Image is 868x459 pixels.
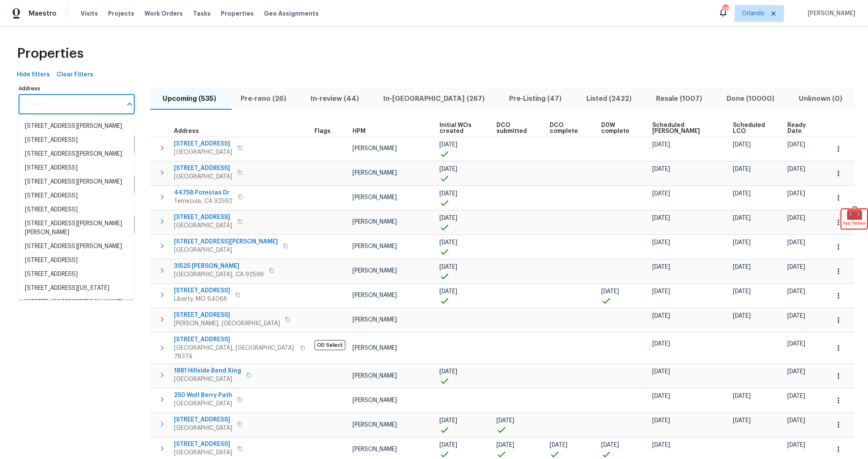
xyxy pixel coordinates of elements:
li: [STREET_ADDRESS] [18,189,134,203]
span: [DATE] [439,369,457,375]
li: [STREET_ADDRESS][PERSON_NAME] [18,147,134,161]
span: Temecula, CA 92592 [174,197,233,205]
div: 48 [722,5,728,13]
span: [DATE] [439,418,457,424]
button: Close [124,98,136,110]
span: [DATE] [652,341,670,347]
span: Maestro [29,9,57,18]
span: Scheduled LCO [733,122,773,134]
span: Initial WOs created [439,122,482,134]
span: Listed (2422) [579,93,639,105]
li: [STREET_ADDRESS] [18,267,134,281]
span: [DATE] [733,418,751,424]
span: [STREET_ADDRESS] [174,416,232,424]
span: Hide filters [17,70,50,80]
span: In-[GEOGRAPHIC_DATA] (267) [376,93,492,105]
span: HPM [353,128,366,134]
span: Work Orders [144,9,183,18]
span: [STREET_ADDRESS] [174,311,280,319]
span: [DATE] [787,240,805,246]
span: [STREET_ADDRESS] [174,335,295,344]
span: [DATE] [652,418,670,424]
span: Clear Filters [57,70,93,80]
span: [DATE] [733,264,751,270]
span: OD Select [315,340,345,350]
span: [PERSON_NAME] [353,317,397,323]
li: [STREET_ADDRESS] [18,133,134,147]
span: [DATE] [733,142,751,148]
span: [DATE] [787,142,805,148]
span: [PERSON_NAME] [353,146,397,151]
span: [GEOGRAPHIC_DATA] [174,448,232,457]
span: [DATE] [733,393,751,399]
span: [DATE] [652,442,670,448]
li: [STREET_ADDRESS][PERSON_NAME][PERSON_NAME] [18,217,134,240]
span: 1881 Hillside Bend Xing [174,367,241,375]
span: [GEOGRAPHIC_DATA], CA 92596 [174,270,264,279]
span: D0W complete [601,122,638,134]
span: [DATE] [787,313,805,319]
span: 44758 Potestas Dr [174,189,233,197]
span: [DATE] [601,442,619,448]
span: [GEOGRAPHIC_DATA] [174,148,232,157]
span: [DATE] [652,289,670,294]
span: [DATE] [652,313,670,319]
span: [PERSON_NAME] [353,170,397,176]
li: [STREET_ADDRESS][PERSON_NAME] [18,295,134,309]
div: 🧰App Toolbox [841,209,867,229]
span: Tasks [193,11,211,16]
span: Orlando [742,9,765,18]
li: [STREET_ADDRESS][PERSON_NAME] [18,175,134,189]
span: Properties [221,9,254,18]
span: [PERSON_NAME] [353,194,397,200]
span: [DATE] [601,289,619,294]
span: [STREET_ADDRESS] [174,164,232,173]
span: [DATE] [733,289,751,294]
span: [DATE] [439,240,457,246]
span: In-review (44) [304,93,366,105]
span: [DATE] [496,442,514,448]
span: [GEOGRAPHIC_DATA] [174,246,278,254]
span: DCO submitted [496,122,535,134]
span: Pre-Listing (47) [502,93,569,105]
span: Visits [81,9,98,18]
span: 31525 [PERSON_NAME] [174,262,264,270]
span: DCO complete [550,122,586,134]
button: Hide filters [14,67,53,83]
button: Clear Filters [53,67,97,83]
span: [DATE] [496,418,514,424]
span: [DATE] [787,418,805,424]
span: [GEOGRAPHIC_DATA] [174,400,232,408]
span: Properties [17,49,84,58]
li: [STREET_ADDRESS][PERSON_NAME] [18,240,134,254]
span: 🧰 [841,209,867,218]
span: [PERSON_NAME] [353,292,397,298]
span: Ready Date [787,122,815,134]
span: [DATE] [439,215,457,221]
span: [STREET_ADDRESS] [174,440,232,448]
span: Unknown (0) [792,93,849,105]
span: [DATE] [787,442,805,448]
span: [PERSON_NAME] [353,373,397,379]
span: [DATE] [439,442,457,448]
span: Geo Assignments [264,9,319,18]
span: [DATE] [733,166,751,172]
span: [DATE] [787,215,805,221]
span: [DATE] [652,393,670,399]
span: [STREET_ADDRESS] [174,286,230,295]
span: Resale (1007) [649,93,709,105]
span: App Toolbox [843,219,866,227]
span: [GEOGRAPHIC_DATA] [174,221,232,230]
span: 250 Wolf Berry Path [174,391,232,400]
span: [DATE] [787,369,805,375]
span: [DATE] [787,191,805,197]
span: [DATE] [787,393,805,399]
span: [DATE] [787,166,805,172]
span: [STREET_ADDRESS] [174,213,232,221]
span: [PERSON_NAME] [353,219,397,225]
span: [PERSON_NAME], [GEOGRAPHIC_DATA] [174,319,280,328]
span: [GEOGRAPHIC_DATA] [174,375,241,383]
span: [DATE] [439,166,457,172]
span: [DATE] [787,289,805,294]
span: [DATE] [787,341,805,347]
